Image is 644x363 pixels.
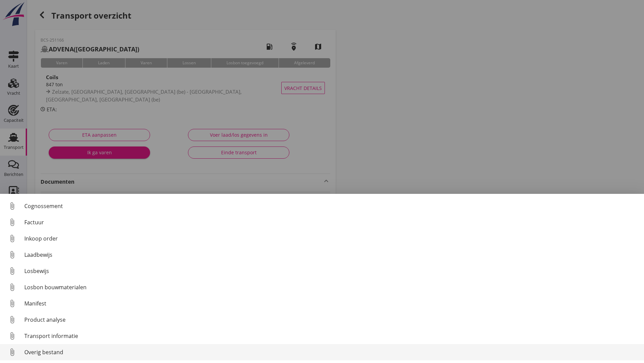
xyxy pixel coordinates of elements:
i: attach_file [7,217,18,228]
i: attach_file [7,298,18,309]
div: Product analyse [24,316,639,324]
i: attach_file [7,266,18,276]
div: Losbewijs [24,267,639,275]
div: Cognossement [24,202,639,210]
div: Inkoop order [24,234,639,243]
div: Laadbewijs [24,251,639,259]
div: Factuur [24,218,639,226]
div: Overig bestand [24,348,639,356]
div: Transport informatie [24,332,639,340]
div: Losbon bouwmaterialen [24,283,639,291]
i: attach_file [7,249,18,260]
i: attach_file [7,201,18,211]
i: attach_file [7,331,18,341]
i: attach_file [7,233,18,244]
i: attach_file [7,347,18,358]
i: attach_file [7,314,18,325]
i: attach_file [7,282,18,293]
div: Manifest [24,299,639,308]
